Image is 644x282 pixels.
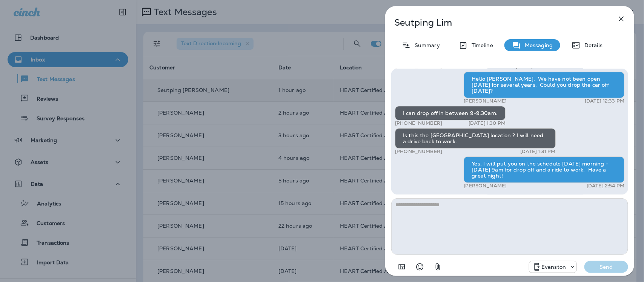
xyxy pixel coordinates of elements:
[469,120,506,126] p: [DATE] 1:30 PM
[541,264,566,270] p: Evanston
[581,42,603,48] p: Details
[395,149,442,155] p: [PHONE_NUMBER]
[411,42,440,48] p: Summary
[464,156,624,183] div: Yes, I will put you on the schedule [DATE] morning - [DATE] 9am for drop off and a ride to work. ...
[529,262,576,271] div: +1 (847) 892-1225
[412,259,427,274] button: Select an emoji
[521,42,553,48] p: Messaging
[464,98,507,104] p: [PERSON_NAME]
[464,72,624,98] div: Hello [PERSON_NAME], We have not been open [DATE] for several years. Could you drop the car off [...
[395,106,506,120] div: I can drop off in between 9-9.30am.
[464,183,507,189] p: [PERSON_NAME]
[468,42,493,48] p: Timeline
[585,98,624,104] p: [DATE] 12:33 PM
[394,17,600,28] p: Seutping Lim
[395,120,442,126] p: [PHONE_NUMBER]
[395,128,556,149] div: Is this the [GEOGRAPHIC_DATA] location ? I will need a drive back to work.
[520,149,556,155] p: [DATE] 1:31 PM
[587,183,624,189] p: [DATE] 2:54 PM
[394,259,409,274] button: Add in a premade template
